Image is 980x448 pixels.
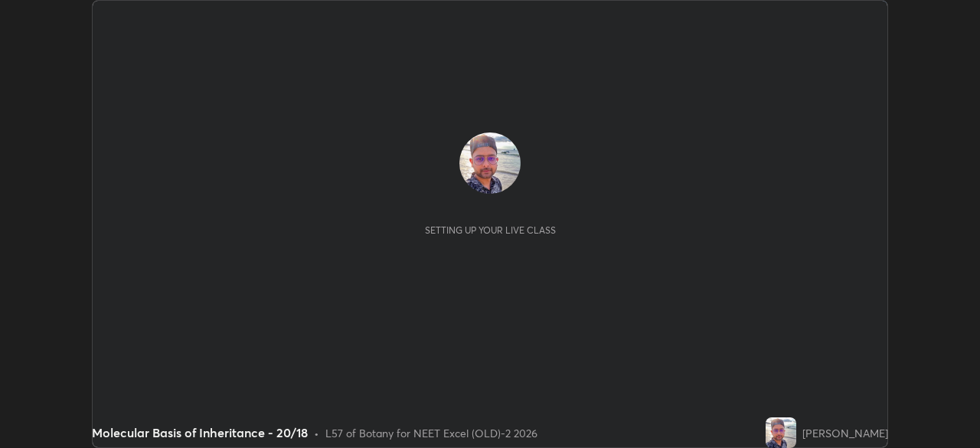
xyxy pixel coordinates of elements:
div: Setting up your live class [425,224,556,236]
div: Molecular Basis of Inheritance - 20/18 [92,423,308,442]
img: 1b6bfac424484ba893b08b27821c3fa7.jpg [459,132,521,194]
div: • [314,425,319,441]
div: [PERSON_NAME] [802,425,888,441]
div: L57 of Botany for NEET Excel (OLD)-2 2026 [325,425,537,441]
img: 1b6bfac424484ba893b08b27821c3fa7.jpg [766,417,796,448]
